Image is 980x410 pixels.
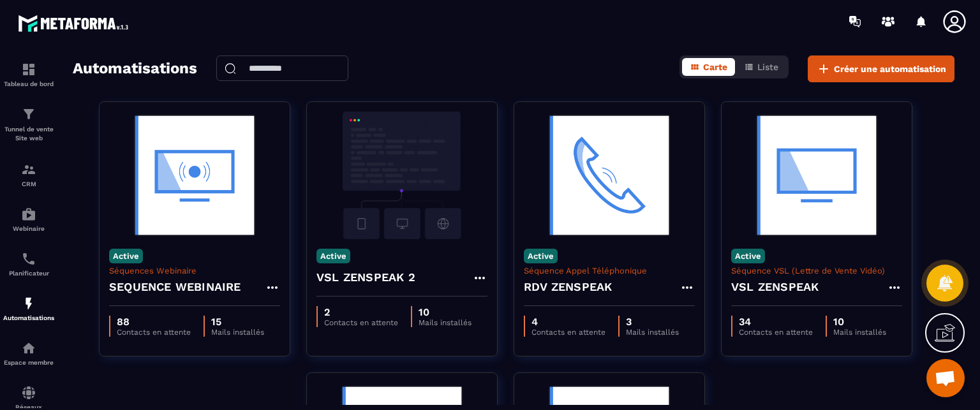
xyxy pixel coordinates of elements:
[739,316,813,328] p: 34
[731,278,819,296] h4: VSL ZENSPEAK
[834,62,946,75] span: Créer une automatisation
[3,80,54,87] p: Tableau de bord
[524,112,695,239] img: automation-background
[109,266,280,275] p: Séquences Webinaire
[316,249,350,263] p: Active
[21,251,36,267] img: scheduler
[731,249,765,263] p: Active
[3,180,54,187] p: CRM
[808,55,954,82] button: Créer une automatisation
[211,328,264,337] p: Mails installés
[109,112,280,239] img: automation-background
[21,162,36,177] img: formation
[109,278,241,296] h4: SEQUENCE WEBINAIRE
[21,340,36,356] img: automations
[3,152,54,197] a: formationformationCRM
[739,328,813,337] p: Contacts en attente
[21,106,36,122] img: formation
[731,112,902,239] img: automation-background
[524,266,695,275] p: Séquence Appel Téléphonique
[3,314,54,321] p: Automatisations
[316,112,487,239] img: automation-background
[531,316,605,328] p: 4
[117,328,191,337] p: Contacts en attente
[21,62,36,77] img: formation
[703,62,727,72] span: Carte
[21,207,36,222] img: automations
[21,296,36,311] img: automations
[316,268,415,286] h4: VSL ZENSPEAK 2
[833,328,886,337] p: Mails installés
[211,316,264,328] p: 15
[626,328,679,337] p: Mails installés
[926,359,965,397] div: Ouvrir le chat
[524,278,612,296] h4: RDV ZENSPEAK
[757,62,778,72] span: Liste
[117,316,191,328] p: 88
[833,316,886,328] p: 10
[18,11,133,35] img: logo
[3,359,54,366] p: Espace membre
[419,318,471,327] p: Mails installés
[73,55,197,82] h2: Automatisations
[3,125,54,143] p: Tunnel de vente Site web
[109,249,143,263] p: Active
[3,270,54,277] p: Planificateur
[682,58,735,76] button: Carte
[731,266,902,275] p: Séquence VSL (Lettre de Vente Vidéo)
[531,328,605,337] p: Contacts en attente
[626,316,679,328] p: 3
[3,331,54,376] a: automationsautomationsEspace membre
[3,286,54,331] a: automationsautomationsAutomatisations
[524,249,558,263] p: Active
[324,306,398,318] p: 2
[3,242,54,286] a: schedulerschedulerPlanificateur
[419,306,471,318] p: 10
[736,58,786,76] button: Liste
[3,197,54,242] a: automationsautomationsWebinaire
[3,52,54,97] a: formationformationTableau de bord
[324,318,398,327] p: Contacts en attente
[3,225,54,232] p: Webinaire
[21,385,36,400] img: social-network
[3,97,54,152] a: formationformationTunnel de vente Site web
